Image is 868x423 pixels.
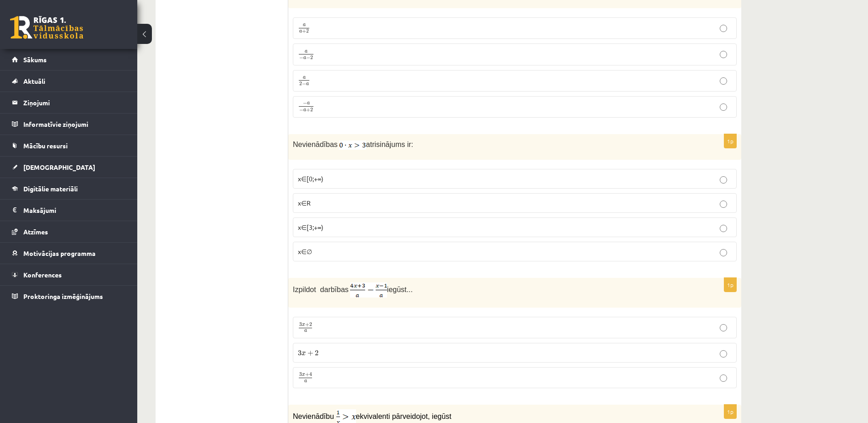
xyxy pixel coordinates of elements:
[303,76,306,79] span: a
[23,55,47,64] span: Sākums
[366,141,413,148] span: atrisinājums ir:
[23,141,68,150] span: Mācību resursi
[306,29,309,33] span: 2
[12,49,126,70] a: Sākums
[724,404,737,419] p: 1p
[302,352,306,356] span: x
[315,350,318,356] span: 2
[310,108,313,112] span: 2
[299,373,302,377] span: 3
[23,292,103,300] span: Proktoringa izmēģinājums
[720,225,727,232] input: x∈[3;+∞)
[12,286,126,307] a: Proktoringa izmēģinājums
[298,199,311,207] span: x∈R
[302,82,306,86] span: −
[302,324,305,326] span: x
[23,114,126,135] legend: Informatīvie ziņojumi
[306,56,310,60] span: −
[298,247,312,255] span: x∈∅
[720,201,727,208] input: x∈R
[299,322,302,326] span: 3
[356,412,452,420] span: ekvivalenti pārveidojot, iegūst
[724,134,737,148] p: 1p
[305,50,307,53] span: a
[720,176,727,184] input: x∈[0;+∞)
[12,92,126,113] a: Ziņojumi
[299,108,303,113] span: −
[303,109,306,112] span: a
[303,102,307,106] span: −
[23,163,95,171] span: [DEMOGRAPHIC_DATA]
[23,184,78,193] span: Digitālie materiāli
[12,178,126,199] a: Digitālie materiāli
[10,16,83,39] a: Rīgas 1. Tālmācības vidusskola
[299,81,302,86] span: 2
[306,108,310,113] span: +
[12,70,126,92] a: Aktuāli
[305,373,309,377] span: +
[12,114,126,135] a: Informatīvie ziņojumi
[305,323,309,327] span: +
[302,30,306,34] span: +
[724,277,737,292] p: 1p
[387,286,413,293] span: iegūst...
[307,351,313,356] span: +
[23,200,126,221] legend: Maksājumi
[293,141,338,148] span: Nevienādības
[298,223,323,231] span: x∈[3;+∞)
[12,221,126,242] a: Atzīmes
[309,322,312,326] span: 2
[303,57,306,60] span: a
[12,135,126,156] a: Mācību resursi
[12,264,126,285] a: Konferences
[23,271,62,279] span: Konferences
[12,243,126,264] a: Motivācijas programma
[298,350,302,356] span: 3
[23,77,45,85] span: Aktuāli
[293,412,334,420] span: Nevienādību
[350,282,387,298] img: 7DIZNLpnmWMjY5ncGoP5qz0t9i4dZ0PrVZuIqatqarY5PjXG0ErjX9SQj43JKWYF9GCuvlsck1GpjeaOyhqZfmH4LPsK7loLR...
[720,249,727,256] input: x∈∅
[304,380,307,383] span: a
[299,31,302,33] span: a
[306,83,309,86] span: a
[12,157,126,178] a: [DEMOGRAPHIC_DATA]
[12,200,126,221] a: Maksājumi
[23,228,48,236] span: Atzīmes
[293,286,349,293] span: Izpildot darbības
[310,55,313,60] span: 2
[23,249,96,257] span: Motivācijas programma
[298,174,323,183] span: x∈[0;+∞)
[304,330,307,332] span: a
[309,373,312,377] span: 4
[23,92,126,113] legend: Ziņojumi
[302,374,305,376] span: x
[299,56,303,60] span: −
[339,141,366,150] img: +DNn8eeC0egpp1X0bwoahX7v6Igl58e75+sHxABwnID52OuAAAAAElFTkSuQmCC
[303,24,306,27] span: a
[307,102,310,105] span: a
